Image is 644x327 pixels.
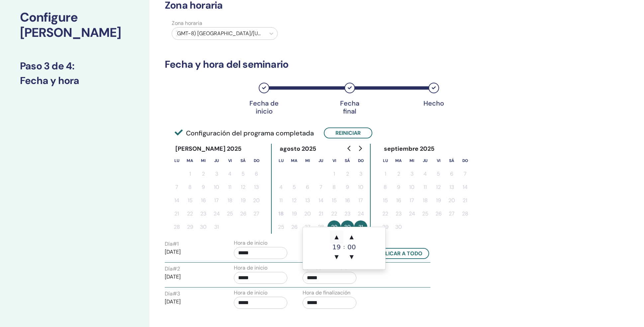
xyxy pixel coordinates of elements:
[165,240,179,248] label: Día # 1
[20,60,130,72] h3: Paso 3 de 4 :
[327,154,341,167] th: viernes
[327,181,341,194] button: 8
[458,207,472,220] button: 28
[341,194,354,207] button: 16
[274,144,322,154] div: agosto 2025
[379,220,392,234] button: 29
[183,154,197,167] th: martes
[354,167,367,181] button: 3
[303,289,350,297] label: Hora de finalización
[327,194,341,207] button: 15
[458,154,472,167] th: domingo
[314,220,327,234] button: 28
[197,181,210,194] button: 9
[274,194,288,207] button: 11
[432,194,445,207] button: 19
[210,207,223,220] button: 24
[183,220,197,234] button: 29
[236,154,250,167] th: sábado
[301,194,314,207] button: 13
[301,220,314,234] button: 27
[345,230,358,244] span: ▲
[170,144,247,154] div: [PERSON_NAME] 2025
[341,154,354,167] th: sábado
[458,194,472,207] button: 21
[197,167,210,181] button: 2
[432,207,445,220] button: 26
[330,250,343,264] span: ▼
[165,58,520,70] h3: Fecha y hora del seminario
[165,298,219,306] p: [DATE]
[165,273,219,281] p: [DATE]
[354,194,367,207] button: 17
[418,207,432,220] button: 25
[355,142,365,155] button: Go to next month
[445,207,458,220] button: 27
[354,207,367,220] button: 24
[458,167,472,181] button: 7
[250,167,263,181] button: 6
[345,250,358,264] span: ▼
[197,194,210,207] button: 16
[405,207,418,220] button: 24
[392,154,405,167] th: martes
[379,207,392,220] button: 22
[168,19,282,27] label: Zona horaria
[445,167,458,181] button: 6
[183,167,197,181] button: 1
[354,154,367,167] th: domingo
[333,99,366,115] div: Fecha final
[330,244,343,250] div: 19
[301,207,314,220] button: 20
[210,167,223,181] button: 3
[223,194,236,207] button: 18
[288,154,301,167] th: martes
[418,181,432,194] button: 11
[418,167,432,181] button: 4
[330,230,343,244] span: ▲
[234,289,267,297] label: Hora de inicio
[379,194,392,207] button: 15
[405,167,418,181] button: 3
[379,181,392,194] button: 8
[20,10,130,40] h2: Configure [PERSON_NAME]
[392,220,405,234] button: 30
[405,194,418,207] button: 17
[405,154,418,167] th: miércoles
[344,142,355,155] button: Go to previous month
[197,207,210,220] button: 23
[236,194,250,207] button: 19
[274,220,288,234] button: 25
[314,154,327,167] th: jueves
[379,154,392,167] th: lunes
[445,194,458,207] button: 20
[392,181,405,194] button: 9
[274,154,288,167] th: lunes
[274,207,288,220] button: 18
[432,167,445,181] button: 5
[417,99,450,107] div: Hecho
[165,265,180,273] label: Día # 2
[274,181,288,194] button: 4
[183,194,197,207] button: 15
[405,181,418,194] button: 10
[170,181,183,194] button: 7
[250,207,263,220] button: 27
[341,220,354,234] button: 30
[301,181,314,194] button: 6
[314,181,327,194] button: 7
[314,194,327,207] button: 14
[197,154,210,167] th: miércoles
[301,154,314,167] th: miércoles
[175,128,314,138] span: Configuración del programa completada
[223,167,236,181] button: 4
[432,181,445,194] button: 12
[234,264,267,272] label: Hora de inicio
[165,248,219,256] p: [DATE]
[210,194,223,207] button: 17
[170,220,183,234] button: 28
[392,167,405,181] button: 2
[379,144,440,154] div: septiembre 2025
[345,244,358,250] div: 00
[223,181,236,194] button: 11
